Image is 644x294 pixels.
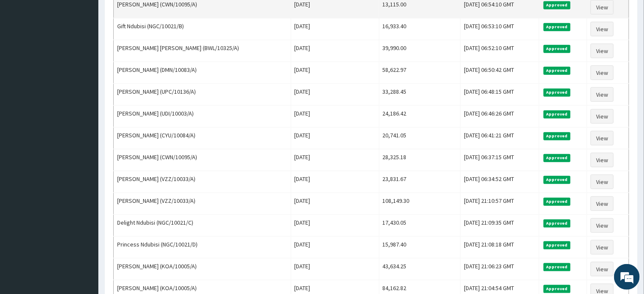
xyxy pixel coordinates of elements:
[461,40,539,62] td: [DATE] 06:52:10 GMT
[591,262,614,276] a: View
[291,62,379,84] td: [DATE]
[544,154,570,162] span: Approved
[4,200,163,230] textarea: Type your message and hit 'Enter'
[291,215,379,237] td: [DATE]
[379,258,461,280] td: 43,634.25
[544,89,570,96] span: Approved
[291,171,379,193] td: [DATE]
[591,65,614,80] a: View
[544,45,570,53] span: Approved
[591,131,614,146] a: View
[379,237,461,258] td: 15,987.40
[591,44,614,58] a: View
[544,176,570,184] span: Approved
[291,40,379,62] td: [DATE]
[544,263,570,271] span: Approved
[591,175,614,189] a: View
[544,132,570,140] span: Approved
[461,62,539,84] td: [DATE] 06:50:42 GMT
[461,84,539,106] td: [DATE] 06:48:15 GMT
[379,18,461,40] td: 16,933.40
[461,171,539,193] td: [DATE] 06:34:52 GMT
[114,40,291,62] td: [PERSON_NAME] [PERSON_NAME] (BWL/10325/A)
[16,43,35,64] img: d_794563401_company_1708531726252_794563401
[591,196,614,211] a: View
[461,258,539,280] td: [DATE] 21:06:23 GMT
[591,218,614,233] a: View
[379,193,461,215] td: 108,149.30
[379,106,461,128] td: 24,186.42
[291,149,379,171] td: [DATE]
[379,84,461,106] td: 33,288.45
[379,40,461,62] td: 39,990.00
[291,193,379,215] td: [DATE]
[544,67,570,74] span: Approved
[591,87,614,102] a: View
[544,241,570,249] span: Approved
[379,215,461,237] td: 17,430.05
[114,215,291,237] td: Delight Ndubisi (NGC/10021/C)
[50,91,118,177] span: We're online!
[591,109,614,124] a: View
[379,62,461,84] td: 58,622.97
[544,1,570,9] span: Approved
[591,240,614,255] a: View
[291,18,379,40] td: [DATE]
[114,237,291,258] td: Princess Ndubisi (NGC/10021/D)
[379,128,461,149] td: 20,741.05
[291,258,379,280] td: [DATE]
[379,149,461,171] td: 28,325.18
[461,237,539,258] td: [DATE] 21:08:18 GMT
[140,4,161,25] div: Minimize live chat window
[591,22,614,36] a: View
[291,106,379,128] td: [DATE]
[591,153,614,167] a: View
[544,220,570,227] span: Approved
[544,198,570,205] span: Approved
[544,285,570,293] span: Approved
[114,149,291,171] td: [PERSON_NAME] (CWN/10095/A)
[461,128,539,149] td: [DATE] 06:41:21 GMT
[114,18,291,40] td: Gift Ndubisi (NGC/10021/B)
[114,171,291,193] td: [PERSON_NAME] (VZZ/10033/A)
[114,258,291,280] td: [PERSON_NAME] (KOA/10005/A)
[291,84,379,106] td: [DATE]
[114,84,291,106] td: [PERSON_NAME] (UPC/10136/A)
[291,128,379,149] td: [DATE]
[461,149,539,171] td: [DATE] 06:37:15 GMT
[544,110,570,118] span: Approved
[114,193,291,215] td: [PERSON_NAME] (VZZ/10033/A)
[114,128,291,149] td: [PERSON_NAME] (CYU/10084/A)
[44,48,144,59] div: Chat with us now
[461,106,539,128] td: [DATE] 06:46:26 GMT
[461,193,539,215] td: [DATE] 21:10:57 GMT
[544,23,570,31] span: Approved
[461,18,539,40] td: [DATE] 06:53:10 GMT
[114,62,291,84] td: [PERSON_NAME] (DMN/10083/A)
[379,171,461,193] td: 23,831.67
[461,215,539,237] td: [DATE] 21:09:35 GMT
[291,237,379,258] td: [DATE]
[114,106,291,128] td: [PERSON_NAME] (UDI/10003/A)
